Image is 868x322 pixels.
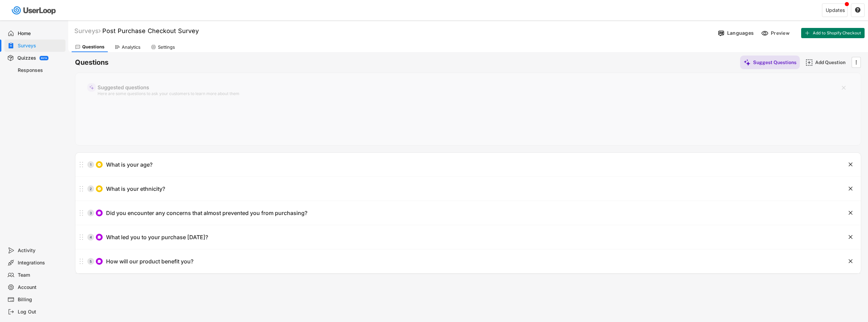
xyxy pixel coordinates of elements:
text:  [849,161,853,168]
button:  [853,57,859,67]
img: CircleTickMinorWhite.svg [97,187,101,191]
div: Suggested questions [98,85,835,90]
div: What led you to your purchase [DATE]? [106,234,208,241]
div: Billing [18,296,63,303]
text:  [849,185,853,192]
text:  [849,258,853,265]
img: ConversationMinor.svg [97,211,101,215]
div: Account [18,284,63,291]
div: Team [18,272,63,278]
div: 1 [87,163,94,166]
div: Updates [826,8,845,13]
button:  [847,210,854,216]
div: Home [18,30,63,37]
div: 3 [87,211,94,215]
button:  [847,185,854,192]
div: Suggest Questions [753,59,796,65]
div: Activity [18,247,63,254]
img: CircleTickMinorWhite.svg [97,163,101,167]
text:  [849,233,853,241]
div: Integrations [18,260,63,266]
div: How will our product benefit you? [106,258,193,265]
div: 2 [87,187,94,190]
img: userloop-logo-01.svg [10,3,58,17]
text:  [849,209,853,216]
img: ConversationMinor.svg [97,259,101,263]
div: Analytics [122,44,141,50]
div: 4 [87,235,94,239]
div: What is your age? [106,161,152,168]
img: Language%20Icon.svg [718,30,725,37]
div: Surveys [74,27,101,35]
text:  [855,7,860,13]
div: Responses [18,67,63,74]
div: Questions [82,44,104,50]
button:  [847,234,854,241]
img: ConversationMinor.svg [97,235,101,239]
div: Settings [158,44,175,50]
div: Languages [727,30,754,36]
div: Did you encounter any concerns that almost prevented you from purchasing? [106,210,307,217]
div: Surveys [18,43,63,49]
text:  [856,59,857,66]
div: BETA [41,57,47,59]
div: Add Question [815,59,849,65]
img: MagicMajor%20%28Purple%29.svg [744,59,751,66]
div: Log Out [18,309,63,315]
div: What is your ethnicity? [106,185,165,193]
button:  [847,161,854,168]
img: AddMajor.svg [806,59,813,66]
div: Here are some questions to ask your customers to learn more about them [98,92,835,96]
h6: Questions [75,58,108,67]
div: Preview [771,30,791,36]
font: Post Purchase Checkout Survey [102,27,199,34]
img: MagicMajor%20%28Purple%29.svg [89,85,94,90]
span: Add to Shopify Checkout [813,31,861,35]
div: Quizzes [17,55,36,61]
text:  [842,84,846,91]
button:  [840,85,847,91]
button: Add to Shopify Checkout [801,28,865,38]
div: 5 [87,260,94,263]
button:  [855,7,861,13]
button:  [847,258,854,265]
